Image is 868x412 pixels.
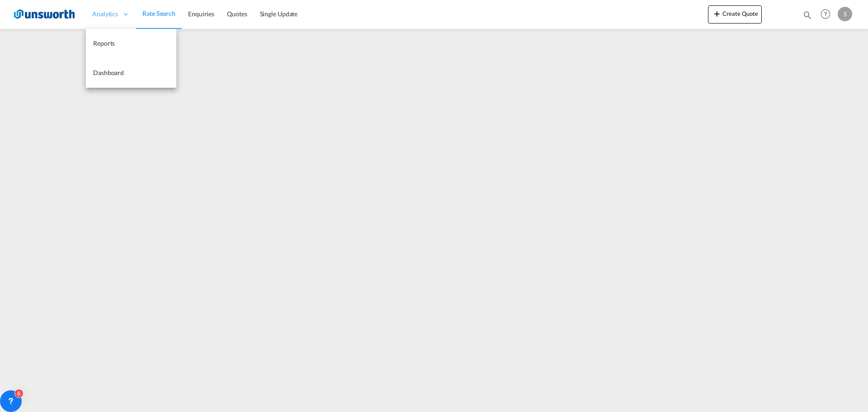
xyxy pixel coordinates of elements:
div: Help [818,6,838,23]
div: icon-magnify [802,10,812,24]
span: Dashboard [93,69,124,76]
a: Dashboard [86,58,176,88]
div: S [838,7,852,21]
md-icon: icon-magnify [802,10,812,20]
span: Help [818,6,833,22]
span: Enquiries [188,10,214,18]
span: Quotes [227,10,247,18]
span: Single Update [260,10,298,18]
span: Rate Search [142,9,175,17]
button: icon-plus 400-fgCreate Quote [708,5,762,24]
a: Reports [86,29,176,58]
span: Analytics [92,9,118,19]
md-icon: icon-plus 400-fg [712,8,722,19]
span: Reports [93,39,115,47]
img: 3748d800213711f08852f18dcb6d8936.jpg [14,4,75,24]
